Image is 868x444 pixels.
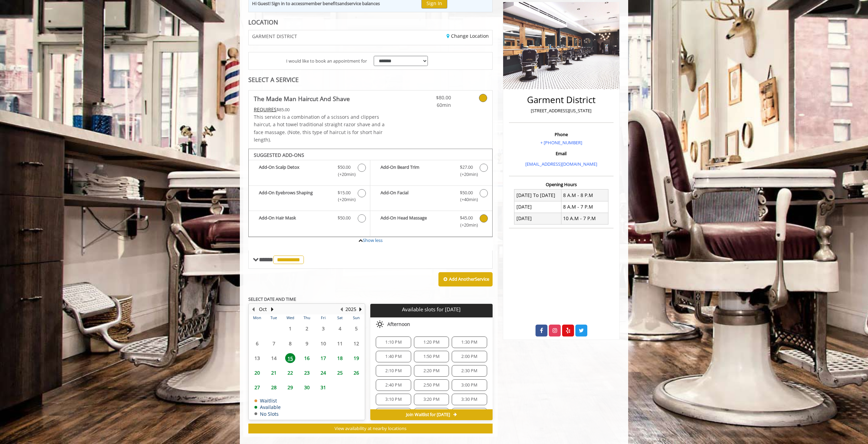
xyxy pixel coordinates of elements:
[302,382,312,392] span: 30
[423,368,439,374] span: 2:20 PM
[254,113,391,144] p: This service is a combination of a scissors and clippers haircut, a hot towel traditional straigh...
[561,190,608,201] td: 8 A.M - 8 P.M
[347,0,380,6] b: service balances
[514,201,561,213] td: [DATE]
[414,394,449,405] div: 3:20 PM
[252,164,367,180] label: Add-On Scalp Detox
[406,412,450,417] span: Join Waitlist for [DATE]
[376,351,411,362] div: 1:40 PM
[249,380,265,395] td: Select day27
[509,182,614,187] h3: Opening Hours
[414,351,449,362] div: 1:50 PM
[315,380,331,395] td: Select day31
[381,164,453,178] b: Add-On Beard Trim
[259,164,331,178] b: Add-On Scalp Detox
[345,306,356,313] button: 2025
[334,196,354,203] span: (+20min )
[338,214,351,221] span: $50.00
[249,314,265,321] th: Mon
[387,322,410,327] span: Afternoon
[298,380,315,395] td: Select day30
[385,368,401,374] span: 2:10 PM
[282,365,298,380] td: Select day22
[376,379,411,391] div: 2:40 PM
[374,164,489,180] label: Add-On Beard Trim
[511,151,612,156] h3: Email
[265,365,282,380] td: Select day21
[318,353,328,363] span: 17
[374,189,489,205] label: Add-On Facial
[423,382,439,388] span: 2:50 PM
[248,424,493,433] button: View availability at nearby locations
[269,368,279,378] span: 21
[252,34,297,39] span: GARMENT DISTRICT
[286,57,367,65] span: I would like to book an appointment for
[254,106,277,113] span: This service needs some Advance to be paid before we block your appointment
[414,379,449,391] div: 2:50 PM
[265,380,282,395] td: Select day28
[381,189,453,203] b: Add-On Facial
[282,314,298,321] th: Wed
[456,221,476,229] span: (+20min )
[423,397,439,402] span: 3:20 PM
[376,365,411,377] div: 2:10 PM
[423,354,439,359] span: 1:50 PM
[338,189,351,196] span: $15.00
[385,382,401,388] span: 2:40 PM
[460,214,473,221] span: $45.00
[331,314,348,321] th: Sat
[460,189,473,196] span: $50.00
[248,149,493,237] div: The Made Man Haircut And Shave Add-onS
[381,214,453,229] b: Add-On Head Massage
[414,336,449,348] div: 1:20 PM
[315,351,331,365] td: Select day17
[351,368,361,378] span: 26
[348,351,365,365] td: Select day19
[254,106,391,113] div: $85.00
[511,95,612,105] h2: Garment District
[511,132,612,137] h3: Phone
[423,340,439,345] span: 1:20 PM
[452,379,487,391] div: 3:00 PM
[449,276,489,282] b: Add Another Service
[438,272,493,286] button: Add AnotherService
[540,139,582,146] a: + [PHONE_NUMBER]
[335,353,345,363] span: 18
[374,214,489,230] label: Add-On Head Massage
[252,214,367,224] label: Add-On Hair Mask
[285,368,295,378] span: 22
[315,365,331,380] td: Select day24
[269,306,275,313] button: Next Month
[376,394,411,405] div: 3:10 PM
[376,408,411,420] div: 3:40 PM
[315,314,331,321] th: Fri
[411,101,451,109] span: 60min
[249,365,265,380] td: Select day20
[339,306,344,313] button: Previous Year
[248,18,278,26] b: LOCATION
[298,351,315,365] td: Select day16
[456,171,476,178] span: (+20min )
[460,164,473,171] span: $27.00
[248,77,493,83] div: SELECT A SERVICE
[385,397,401,402] span: 3:10 PM
[269,382,279,392] span: 28
[376,336,411,348] div: 1:10 PM
[302,368,312,378] span: 23
[358,306,363,313] button: Next Year
[447,33,489,39] a: Change Location
[348,365,365,380] td: Select day26
[514,213,561,224] td: [DATE]
[335,425,406,431] span: View availability at nearby locations
[363,237,383,243] a: Show less
[254,405,281,410] td: Available
[452,351,487,362] div: 2:00 PM
[335,368,345,378] span: 25
[376,320,384,328] img: afternoon slots
[318,382,328,392] span: 31
[461,368,477,374] span: 2:30 PM
[298,365,315,380] td: Select day23
[259,189,331,203] b: Add-On Eyebrows Shaping
[282,351,298,365] td: Select day15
